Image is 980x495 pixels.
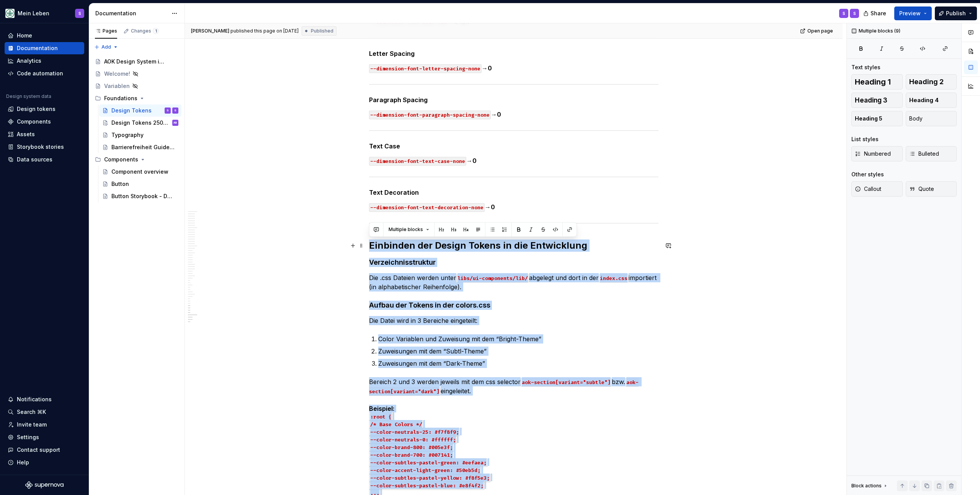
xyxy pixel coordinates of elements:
div: Mein Leben [18,10,49,17]
button: Preview [894,7,932,20]
button: Bulleted [906,146,957,161]
span: Heading 1 [855,78,891,86]
img: df5db9ef-aba0-4771-bf51-9763b7497661.png [5,9,15,18]
p: → [369,64,658,73]
button: Heading 4 [906,93,957,108]
p: → [369,202,658,212]
button: Contact support [5,444,84,456]
code: --color-neutrals-25: #f7f8f9; [369,428,460,436]
a: AOK Design System in Arbeit [92,55,181,68]
a: Code automation [5,67,84,80]
a: Component overview [99,166,181,178]
span: Heading 2 [909,78,944,86]
a: Settings [5,431,84,443]
div: Design Tokens 25082025 [111,119,171,127]
div: Pages [95,28,117,34]
a: Design Tokens 25082025AB [99,117,181,129]
h5: Paragraph Spacing [369,96,658,104]
h4: Verzeichnisstruktur [369,258,658,267]
span: 1 [153,28,159,34]
div: S [843,10,845,16]
div: Other styles [851,171,884,178]
button: Heading 2 [906,74,957,90]
div: Components [104,156,138,163]
div: Text styles [851,64,880,71]
svg: Supernova Logo [25,481,64,489]
div: Page tree [92,55,181,202]
span: Published [311,28,333,34]
button: Body [906,111,957,126]
div: Documentation [17,44,58,52]
div: Changes [131,28,159,34]
span: Quote [909,185,934,193]
a: Assets [5,128,84,140]
a: Analytics [5,55,84,67]
p: Bereich 2 und 3 werden jeweils mit dem css selector bzw. eingeleitet. [369,377,658,396]
div: Barrierefreiheit Guidelines [111,143,175,151]
code: --dimension-font-text-decoration-none [369,203,485,212]
code: libs/ui-components/lib/ [456,274,529,283]
div: Typography [111,131,144,139]
div: Variablen [104,82,130,90]
button: Callout [851,181,903,197]
code: --color-subtles-pastel-yellow: #f8f5e3; [369,474,491,482]
div: S [78,10,81,16]
code: --dimension-font-paragraph-spacing-none [369,111,491,119]
div: Component overview [111,168,168,176]
div: Assets [17,130,35,138]
div: Components [17,118,51,125]
a: Design TokensSS [99,104,181,117]
strong: 0 [472,157,477,164]
button: Help [5,456,84,469]
button: Add [92,42,121,52]
h4: Aufbau der Tokens in der colors.css [369,301,658,310]
div: Components [92,153,181,166]
code: --color-brand-800: #005e3f; [369,443,454,452]
strong: 0 [491,203,495,211]
span: Bulleted [909,150,939,158]
a: Barrierefreiheit Guidelines [99,141,181,153]
div: Notifications [17,396,52,403]
div: Search ⌘K [17,408,46,416]
span: Heading 3 [855,96,887,104]
code: :root { [369,412,393,421]
button: Mein LebenS [2,5,87,21]
a: Button [99,178,181,190]
span: Heading 4 [909,96,939,104]
button: Search ⌘K [5,406,84,418]
a: Documentation [5,42,84,54]
code: --color-subtles-pastel-green: #eefaea; [369,458,488,467]
a: Open page [798,26,836,36]
a: Components [5,116,84,128]
p: Zuweisungen mit dem “Subtl-Theme” [378,347,658,356]
div: Button [111,180,129,188]
span: Body [909,115,923,122]
div: List styles [851,135,879,143]
p: → [369,110,658,119]
div: Documentation [95,10,168,17]
div: Invite team [17,421,47,428]
code: --dimension-font-letter-spacing-none [369,64,482,73]
p: → [369,156,658,165]
h2: Einbinden der Design Tokens in die Entwicklung [369,239,658,252]
button: Numbered [851,146,903,161]
a: Variablen [92,80,181,92]
span: Share [871,10,886,17]
code: index.css [599,274,629,283]
div: Analytics [17,57,41,65]
button: Share [859,7,891,20]
a: Button Storybook - Durchstich! [99,190,181,202]
div: Storybook stories [17,143,64,151]
span: Open page [807,28,833,34]
div: AB [173,119,177,127]
span: Heading 5 [855,115,882,122]
button: Quote [906,181,957,197]
a: Typography [99,129,181,141]
div: S [174,107,176,114]
div: published this page on [DATE] [230,28,299,34]
code: aok-section[variant="subtle"] [521,378,612,387]
div: S [853,10,856,16]
div: Home [17,32,32,39]
h5: Text Decoration [369,189,658,196]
